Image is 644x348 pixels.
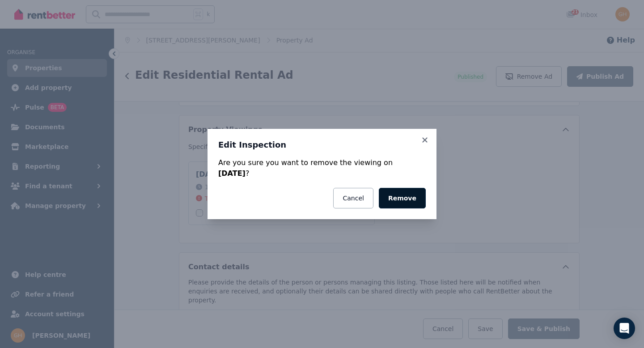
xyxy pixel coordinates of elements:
[218,169,246,178] strong: [DATE]
[218,140,426,150] h3: Edit Inspection
[218,157,426,179] div: Are you sure you want to remove the viewing on ?
[614,318,635,339] div: Open Intercom Messenger
[333,188,373,208] button: Cancel
[379,188,426,208] button: Remove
